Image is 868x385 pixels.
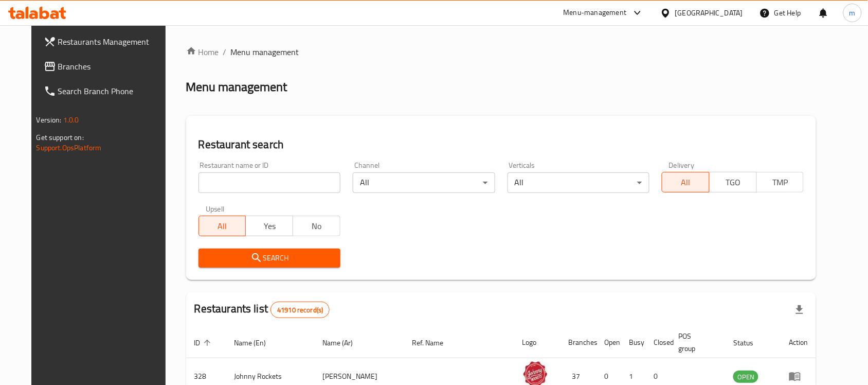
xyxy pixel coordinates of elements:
th: Closed [646,327,671,358]
span: m [849,7,856,19]
label: Upsell [206,205,225,213]
div: All [508,172,649,193]
div: All [353,172,495,193]
a: Restaurants Management [35,29,176,54]
div: Menu [789,370,808,382]
div: [GEOGRAPHIC_DATA] [675,7,743,19]
th: Open [596,327,621,358]
span: Ref. Name [412,337,457,349]
th: Action [781,327,816,358]
span: Branches [58,60,168,73]
span: ID [194,337,214,349]
div: Total records count [270,302,330,318]
span: Yes [250,219,289,234]
span: Status [733,337,767,349]
span: Search [207,252,332,265]
li: / [223,46,227,58]
span: Get support on: [37,131,84,144]
span: Name (Ar) [322,337,366,349]
a: Support.OpsPlatform [37,141,102,154]
span: No [297,219,336,234]
span: OPEN [733,371,758,383]
button: All [198,216,246,236]
span: TMP [761,175,800,190]
button: Search [198,249,340,268]
input: Search for restaurant name or ID.. [198,172,340,193]
span: 41910 record(s) [271,305,329,315]
div: Menu-management [564,7,627,19]
div: Export file [787,297,812,322]
span: Version: [37,113,62,127]
th: Logo [514,327,560,358]
button: TGO [709,172,757,192]
button: All [662,172,710,192]
span: Name (En) [234,337,280,349]
div: OPEN [733,371,758,383]
span: All [203,219,242,234]
h2: Menu management [186,79,287,95]
span: POS group [679,330,713,355]
span: TGO [714,175,753,190]
span: 1.0.0 [63,113,79,127]
button: No [293,216,340,236]
span: Search Branch Phone [58,85,168,97]
h2: Restaurants list [194,301,330,318]
label: Delivery [669,162,695,169]
th: Branches [560,327,596,358]
span: All [666,175,706,190]
a: Home [186,46,219,58]
button: TMP [756,172,804,192]
h2: Restaurant search [198,137,804,152]
button: Yes [245,216,293,236]
span: Restaurants Management [58,36,168,48]
th: Busy [621,327,646,358]
nav: breadcrumb [186,46,817,58]
a: Search Branch Phone [35,79,176,103]
span: Menu management [231,46,299,58]
a: Branches [35,54,176,79]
